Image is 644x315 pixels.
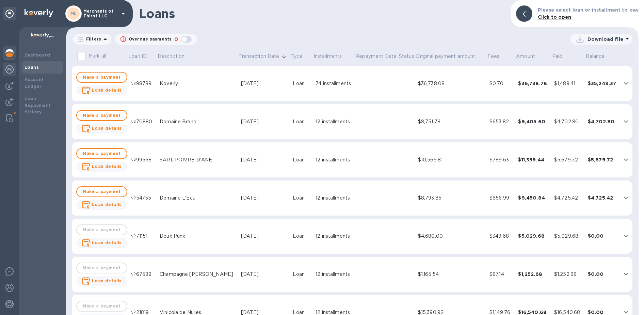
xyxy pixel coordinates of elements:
[418,271,484,278] div: $1,165.54
[130,80,154,87] div: №98789
[489,156,513,163] div: $789.63
[621,116,631,127] button: expand row
[316,118,352,125] div: 12 installments
[76,238,127,248] button: Loan details
[160,271,236,278] div: Champagne [PERSON_NAME]
[518,80,548,87] div: $36,738.78
[293,271,310,278] div: Loan
[554,80,582,87] div: $1,489.41
[399,53,414,60] p: Status
[76,276,127,286] button: Loan details
[130,233,154,240] div: №71151
[92,202,122,207] b: Loan details
[82,149,121,158] span: Make a payment
[241,271,288,278] div: [DATE]
[160,118,236,125] div: Domaine Brand
[518,156,548,163] div: $11,359.44
[83,9,117,18] p: Merchants of Thirst LLC
[76,162,127,172] button: Loan details
[355,53,397,60] p: Repayment Date
[518,118,548,125] div: $9,405.60
[489,194,513,202] div: $656.99
[160,194,236,202] div: Domaine L'Ecu
[129,36,172,42] p: Overdue payments
[92,126,122,131] b: Loan details
[588,194,617,201] div: $4,725.42
[82,111,121,120] span: Make a payment
[70,11,77,16] b: ML
[158,53,184,60] p: Description
[588,118,617,125] div: $4,702.80
[489,233,513,240] div: $349.68
[487,53,500,60] p: Fees
[418,118,484,125] div: $8,751.78
[518,271,548,278] div: $1,252.68
[418,194,484,202] div: $8,793.85
[487,53,509,60] span: Fees
[293,80,310,87] div: Loan
[76,110,127,121] button: Make a payment
[588,156,617,163] div: $5,679.72
[76,72,127,83] button: Make a payment
[88,52,106,60] p: Mark all
[25,65,39,70] b: Loans
[554,118,582,125] div: $4,702.80
[130,271,154,278] div: №67589
[489,80,513,87] div: $0.70
[621,269,631,279] button: expand row
[586,53,605,60] p: Balance
[554,156,582,163] div: $5,679.72
[291,53,312,60] span: Type
[489,118,513,125] div: $653.82
[518,194,548,201] div: $9,450.84
[621,78,631,89] button: expand row
[239,53,279,60] p: Transaction Date
[313,53,351,60] span: Installments
[160,233,236,240] div: Deux Punx
[554,271,582,278] div: $1,252.68
[174,36,178,43] p: 0
[621,231,631,241] button: expand row
[418,156,484,163] div: $10,569.81
[416,53,475,60] p: Original payment amount
[92,88,122,93] b: Loan details
[25,9,53,17] img: Logo
[552,53,571,60] span: Paid
[92,278,122,283] b: Loan details
[130,156,154,163] div: №99558
[82,188,121,196] span: Make a payment
[316,233,352,240] div: 12 installments
[82,73,121,81] span: Make a payment
[92,240,122,245] b: Loan details
[538,14,571,20] b: Click to open
[554,233,582,240] div: $5,029.68
[293,156,310,163] div: Loan
[241,194,288,202] div: [DATE]
[516,53,544,60] span: Amount
[83,36,101,42] p: Filters
[313,53,342,60] p: Installments
[316,194,352,202] div: 12 installments
[92,164,122,169] b: Loan details
[241,80,288,87] div: [DATE]
[588,80,617,87] div: $35,249.37
[128,53,147,60] p: Loan ID
[489,271,513,278] div: $87.14
[516,53,535,60] p: Amount
[25,77,44,89] b: Account Ledger
[554,194,582,202] div: $4,725.42
[588,233,617,239] div: $0.00
[76,200,127,210] button: Loan details
[130,194,154,202] div: №54755
[76,186,127,197] button: Make a payment
[76,85,127,95] button: Loan details
[552,53,563,60] p: Paid
[158,53,193,60] span: Description
[293,194,310,202] div: Loan
[3,7,16,20] div: Unpin categories
[241,233,288,240] div: [DATE]
[241,156,288,163] div: [DATE]
[160,80,236,87] div: Koverly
